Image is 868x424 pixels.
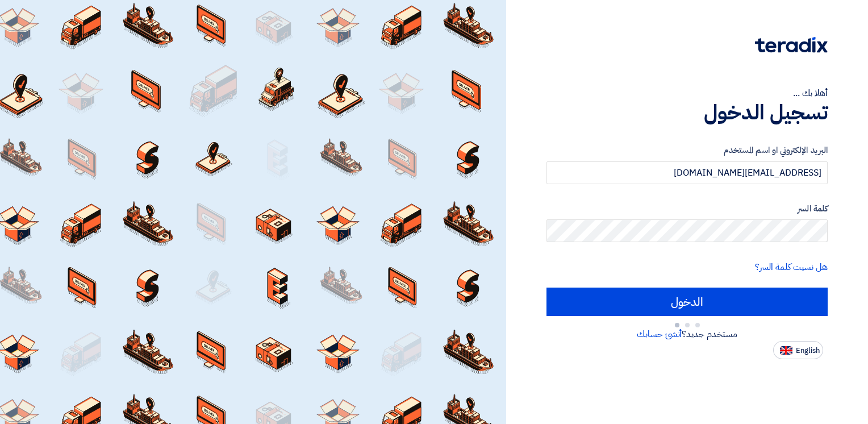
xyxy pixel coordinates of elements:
img: en-US.png [780,346,792,355]
img: Teradix logo [755,37,828,53]
a: أنشئ حسابك [637,327,682,341]
span: English [796,347,820,355]
label: البريد الإلكتروني او اسم المستخدم [546,144,828,157]
a: هل نسيت كلمة السر؟ [755,260,828,274]
div: أهلا بك ... [546,86,828,100]
div: مستخدم جديد؟ [546,327,828,341]
label: كلمة السر [546,202,828,215]
input: الدخول [546,288,828,316]
input: أدخل بريد العمل الإلكتروني او اسم المستخدم الخاص بك ... [546,161,828,184]
h1: تسجيل الدخول [546,100,828,125]
button: English [773,341,823,359]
